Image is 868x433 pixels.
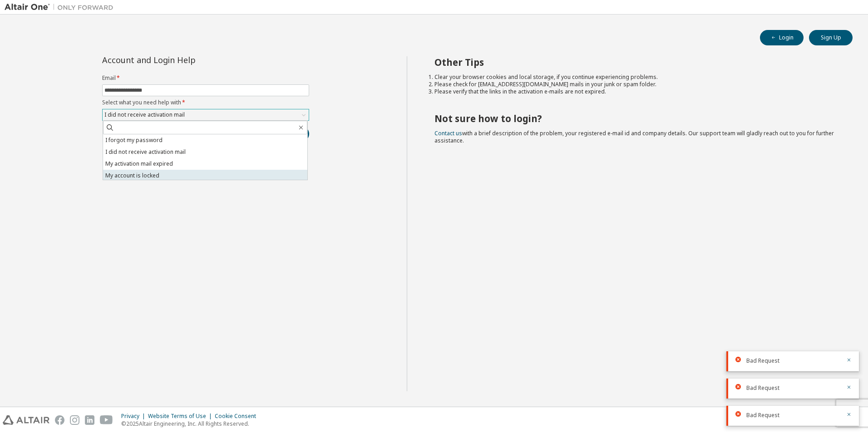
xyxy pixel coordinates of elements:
[434,88,837,95] li: Please verify that the links in the activation e-mails are not expired.
[103,134,307,146] li: I forgot my password
[103,109,309,120] div: I did not receive activation mail
[434,113,837,124] h2: Not sure how to login?
[85,415,94,425] img: linkedin.svg
[746,412,779,419] span: Bad Request
[434,81,837,88] li: Please check for [EMAIL_ADDRESS][DOMAIN_NAME] mails in your junk or spam folder.
[148,413,215,420] div: Website Terms of Use
[809,30,853,45] button: Sign Up
[5,3,118,12] img: Altair One
[746,384,779,392] span: Bad Request
[746,357,779,364] span: Bad Request
[102,56,268,64] div: Account and Login Help
[760,30,804,45] button: Login
[434,56,837,68] h2: Other Tips
[102,74,309,82] label: Email
[102,99,309,106] label: Select what you need help with
[55,415,64,425] img: facebook.svg
[434,129,834,144] span: with a brief description of the problem, your registered e-mail id and company details. Our suppo...
[121,420,261,428] p: © 2025 Altair Engineering, Inc. All Rights Reserved.
[70,415,79,425] img: instagram.svg
[121,413,148,420] div: Privacy
[215,413,261,420] div: Cookie Consent
[3,415,49,425] img: altair_logo.svg
[434,129,462,137] a: Contact us
[100,415,113,425] img: youtube.svg
[434,74,837,81] li: Clear your browser cookies and local storage, if you continue experiencing problems.
[103,110,186,120] div: I did not receive activation mail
